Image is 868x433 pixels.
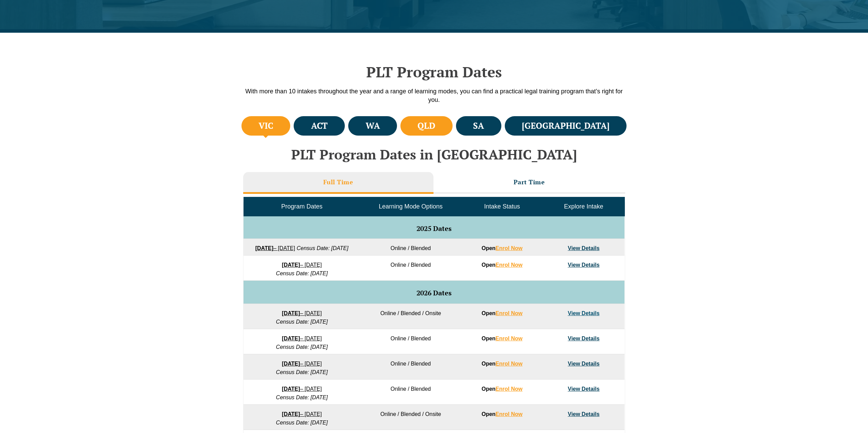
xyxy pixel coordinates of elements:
[360,329,461,354] td: Online / Blended
[360,354,461,380] td: Online / Blended
[750,5,775,10] span: 1300 039 031
[366,120,380,132] h4: WA
[568,262,600,268] a: View Details
[482,411,523,417] strong: Open
[528,17,570,47] a: CPD Programs
[282,310,300,316] strong: [DATE]
[496,411,523,417] a: Enrol Now
[255,245,273,251] strong: [DATE]
[240,147,629,162] h2: PLT Program Dates in [GEOGRAPHIC_DATA]
[482,262,523,268] strong: Open
[281,203,322,210] span: Program Dates
[282,361,322,367] a: [DATE]– [DATE]
[311,120,328,132] h4: ACT
[360,239,461,256] td: Online / Blended
[482,386,523,392] strong: Open
[259,120,273,132] h4: VIC
[568,411,600,417] a: View Details
[749,3,777,11] a: 1300 039 031
[643,17,702,47] a: Traineeship Workshops
[276,270,328,276] em: Census Date: [DATE]
[482,245,523,251] strong: Open
[282,386,322,392] a: [DATE]– [DATE]
[687,3,735,11] a: Pre-Recorded Webcasts
[282,411,300,417] strong: [DATE]
[282,361,300,367] strong: [DATE]
[240,63,629,80] h2: PLT Program Dates
[323,178,353,186] h3: Full Time
[797,17,826,47] a: About Us
[417,120,435,132] h4: QLD
[482,310,523,316] strong: Open
[496,361,523,367] a: Enrol Now
[826,17,853,47] a: Contact
[568,310,600,316] a: View Details
[276,319,328,325] em: Census Date: [DATE]
[360,405,461,430] td: Online / Blended / Onsite
[379,203,443,210] span: Learning Mode Options
[514,178,545,186] h3: Part Time
[15,7,91,40] a: [PERSON_NAME] Centre for Law
[568,336,600,341] a: View Details
[473,120,484,132] h4: SA
[360,256,461,281] td: Online / Blended
[282,262,300,268] strong: [DATE]
[570,17,643,47] a: Practice Management Course
[255,245,295,251] a: [DATE]– [DATE]
[276,395,328,400] em: Census Date: [DATE]
[297,245,349,251] em: Census Date: [DATE]
[282,262,322,268] a: [DATE]– [DATE]
[522,120,609,132] h4: [GEOGRAPHIC_DATA]
[496,310,523,316] a: Enrol Now
[763,17,797,47] a: Venue Hire
[496,336,523,341] a: Enrol Now
[276,369,328,375] em: Census Date: [DATE]
[636,3,677,11] a: Book CPD Programs
[282,411,322,417] a: [DATE]– [DATE]
[282,310,322,316] a: [DATE]– [DATE]
[482,336,523,341] strong: Open
[568,245,600,251] a: View Details
[276,420,328,426] em: Census Date: [DATE]
[568,361,600,367] a: View Details
[568,386,600,392] a: View Details
[496,245,523,251] a: Enrol Now
[282,336,300,341] strong: [DATE]
[240,87,629,104] p: With more than 10 intakes throughout the year and a range of learning modes, you can find a pract...
[702,17,763,47] a: Medicare Billing Course
[482,361,523,367] strong: Open
[276,344,328,350] em: Census Date: [DATE]
[282,386,300,392] strong: [DATE]
[564,203,603,210] span: Explore Intake
[416,288,452,297] span: 2026 Dates
[416,224,452,233] span: 2025 Dates
[360,304,461,329] td: Online / Blended / Onsite
[496,386,523,392] a: Enrol Now
[589,3,629,11] a: PLT Learning Portal
[484,203,520,210] span: Intake Status
[469,17,529,47] a: Practical Legal Training
[496,262,523,268] a: Enrol Now
[360,380,461,405] td: Online / Blended
[282,336,322,341] a: [DATE]– [DATE]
